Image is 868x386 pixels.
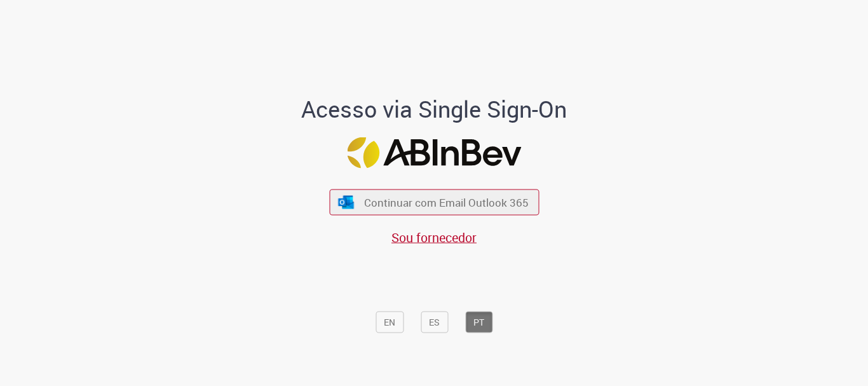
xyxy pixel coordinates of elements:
button: ícone Azure/Microsoft 360 Continuar com Email Outlook 365 [329,190,539,216]
h1: Acesso via Single Sign-On [258,97,611,122]
button: ES [421,312,448,333]
button: EN [376,312,403,333]
button: PT [465,312,492,333]
span: Continuar com Email Outlook 365 [364,195,529,210]
img: ícone Azure/Microsoft 360 [337,195,355,209]
a: Sou fornecedor [391,229,477,246]
img: Logo ABInBev [347,137,521,169]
